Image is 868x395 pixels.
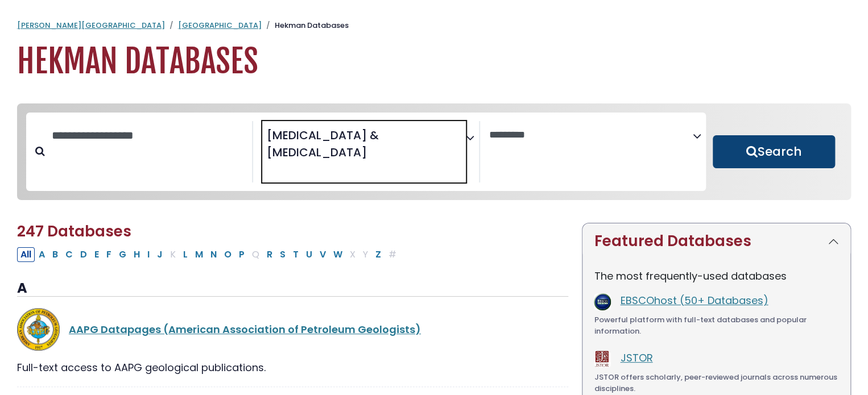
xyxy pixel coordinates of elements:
[35,247,48,262] button: Filter Results A
[49,247,61,262] button: Filter Results B
[316,247,329,262] button: Filter Results V
[235,247,248,262] button: Filter Results P
[267,127,464,161] span: [MEDICAL_DATA] & [MEDICAL_DATA]
[62,247,76,262] button: Filter Results C
[144,247,153,262] button: Filter Results I
[303,247,316,262] button: Filter Results U
[594,268,839,284] p: The most frequently-used databases
[713,135,835,168] button: Submit for Search Results
[154,247,166,262] button: Filter Results J
[262,20,349,31] li: Hekman Databases
[263,247,276,262] button: Filter Results R
[17,360,568,375] div: Full-text access to AAPG geological publications.
[17,221,131,242] span: 247 Databases
[489,130,693,142] textarea: Search
[17,20,165,31] a: [PERSON_NAME][GEOGRAPHIC_DATA]
[17,20,851,31] nav: breadcrumb
[17,280,568,297] h3: A
[17,103,851,201] nav: Search filters
[192,247,206,262] button: Filter Results M
[594,314,839,336] div: Powerful platform with full-text databases and popular information.
[290,247,302,262] button: Filter Results T
[620,351,652,365] a: JSTOR
[69,322,421,336] a: AAPG Datapages (American Association of Petroleum Geologists)
[221,247,235,262] button: Filter Results O
[594,372,839,394] div: JSTOR offers scholarly, peer-reviewed journals across numerous disciplines.
[262,127,464,161] li: Speech Pathology & Audiology
[17,247,35,262] button: All
[103,247,115,262] button: Filter Results F
[115,247,130,262] button: Filter Results G
[17,43,851,81] h1: Hekman Databases
[130,247,143,262] button: Filter Results H
[582,223,850,259] button: Featured Databases
[620,293,768,307] a: EBSCOhost (50+ Databases)
[45,126,252,145] input: Search database by title or keyword
[180,247,191,262] button: Filter Results L
[178,20,262,31] a: [GEOGRAPHIC_DATA]
[330,247,346,262] button: Filter Results W
[91,247,102,262] button: Filter Results E
[276,247,289,262] button: Filter Results S
[17,246,401,260] div: Alpha-list to filter by first letter of database name
[262,165,270,177] textarea: Search
[207,247,220,262] button: Filter Results N
[372,247,385,262] button: Filter Results Z
[77,247,90,262] button: Filter Results D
